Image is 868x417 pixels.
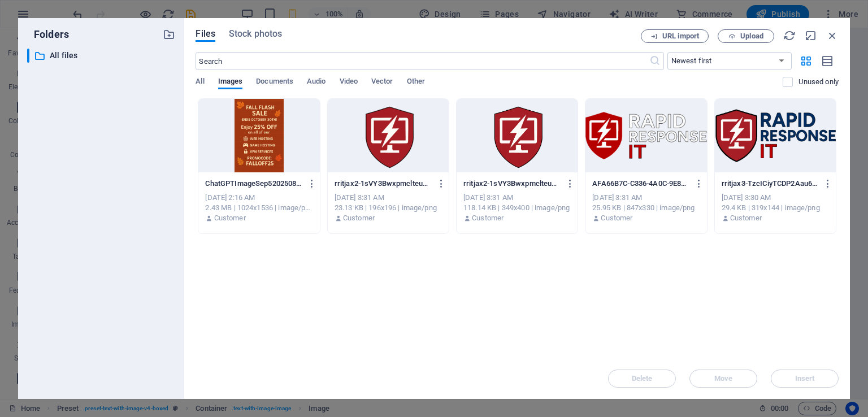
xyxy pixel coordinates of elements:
div: [DATE] 3:30 AM [722,193,829,203]
i: Create new folder [163,28,175,41]
span: Video [340,75,358,90]
button: Upload [718,29,774,43]
p: rritjax3-TzcICiyTCDP2Aau6Pde1og.png [722,179,819,189]
div: 23.13 KB | 196x196 | image/png [335,203,442,213]
div: [DATE] 3:31 AM [463,193,571,203]
span: Images [218,75,243,90]
i: Minimize [805,29,817,42]
div: 2.43 MB | 1024x1536 | image/png [205,203,313,213]
div: [DATE] 2:16 AM [205,193,313,203]
i: Reload [783,29,796,42]
p: Customer [730,213,762,223]
p: AFA66B7C-C336-4A0C-9E8E-04D221B6A02B-nKTRrfWui-ddipRmWUwp5w3-AtAfm8FBIFbpLllnWCxHog.png [592,179,689,189]
span: Audio [307,75,325,90]
p: Customer [472,213,504,223]
p: ChatGPTImageSep5202508_15_54PM-mkAb68fTPc3lnnQmQ49E3w.png [205,179,302,189]
button: URL import [641,29,709,43]
span: Documents [256,75,293,90]
span: Vector [371,75,393,90]
div: 25.95 KB | 847x330 | image/png [592,203,700,213]
span: Upload [740,33,763,40]
p: rritjax2-1sVY3BwxpmclteucYRRkLA-sA-EvZ7PrfzjMFELArTvgg.png [335,179,432,189]
div: 118.14 KB | 349x400 | image/png [463,203,571,213]
div: [DATE] 3:31 AM [592,193,700,203]
div: 29.4 KB | 319x144 | image/png [722,203,829,213]
div: [DATE] 3:31 AM [335,193,442,203]
p: rritjax2-1sVY3BwxpmclteucYRRkLA.png [463,179,561,189]
p: Customer [343,213,375,223]
input: Search [196,52,649,70]
p: All files [50,49,155,62]
span: Stock photos [229,27,282,41]
span: Other [407,75,425,90]
span: All [196,75,204,90]
p: Customer [214,213,246,223]
span: URL import [662,33,699,40]
div: ​ [27,49,29,63]
i: Close [826,29,839,42]
p: Displays only files that are not in use on the website. Files added during this session can still... [798,77,839,87]
span: Files [196,27,215,41]
p: Folders [27,27,69,42]
p: Customer [601,213,632,223]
